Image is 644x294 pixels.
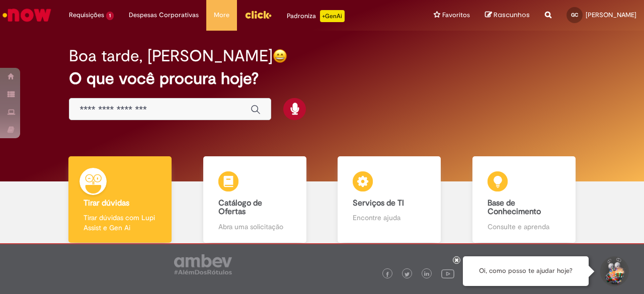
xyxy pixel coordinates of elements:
a: Catálogo de Ofertas Abra uma solicitação [188,156,323,243]
b: Catálogo de Ofertas [218,198,262,217]
a: Rascunhos [485,11,530,20]
p: Abra uma solicitação [218,222,291,232]
b: Tirar dúvidas [84,198,129,208]
a: Base de Conhecimento Consulte e aprenda [457,156,592,243]
p: Encontre ajuda [353,213,426,223]
p: +GenAi [320,10,345,22]
p: Consulte e aprenda [488,222,560,232]
span: [PERSON_NAME] [586,11,636,19]
img: logo_footer_facebook.png [385,272,390,277]
img: logo_footer_ambev_rotulo_gray.png [174,254,232,274]
img: logo_footer_linkedin.png [424,271,429,277]
img: logo_footer_youtube.png [441,267,454,280]
a: Serviços de TI Encontre ajuda [322,156,457,243]
a: Tirar dúvidas Tirar dúvidas com Lupi Assist e Gen Ai [53,156,188,243]
h2: Boa tarde, [PERSON_NAME] [69,47,273,65]
span: Rascunhos [494,10,530,20]
button: Iniciar Conversa de Suporte [599,256,629,286]
b: Serviços de TI [353,198,404,208]
img: logo_footer_twitter.png [405,272,410,277]
img: happy-face.png [273,49,287,63]
span: Requisições [69,10,104,20]
b: Base de Conhecimento [488,198,541,217]
div: Padroniza [287,10,345,22]
img: click_logo_yellow_360x200.png [245,7,272,22]
p: Tirar dúvidas com Lupi Assist e Gen Ai [84,213,156,233]
div: Oi, como posso te ajudar hoje? [463,256,589,286]
span: More [214,10,229,20]
span: GC [571,12,578,18]
h2: O que você procura hoje? [69,70,575,87]
span: Despesas Corporativas [129,10,199,20]
span: 1 [106,12,114,20]
img: ServiceNow [1,5,53,25]
span: Favoritos [442,10,470,20]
